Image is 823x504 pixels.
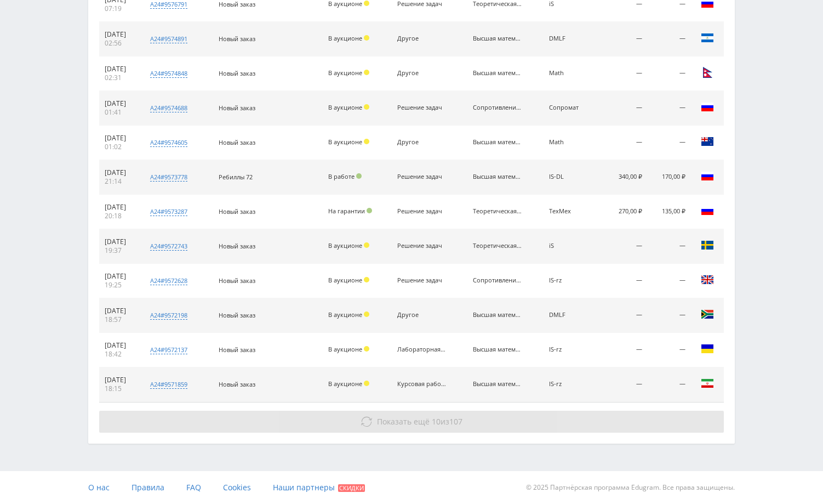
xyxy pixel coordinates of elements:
[549,104,589,111] div: Сопромат
[328,241,362,250] span: В аукционе
[364,104,369,110] span: Холд
[219,207,255,216] span: Новый заказ
[223,471,251,504] a: Cookies
[219,69,255,77] span: Новый заказ
[105,203,134,212] div: [DATE]
[105,4,134,13] div: 07:19
[150,173,187,182] div: a24#9573778
[364,1,369,6] span: Холд
[701,100,714,114] img: rus.png
[648,126,691,160] td: —
[549,35,589,42] div: DMLF
[328,310,362,319] span: В аукционе
[219,104,255,112] span: Новый заказ
[549,312,589,319] div: DMLF
[701,66,714,79] img: npl.png
[549,242,589,250] div: iS
[377,416,430,427] span: Показать ещё
[473,70,522,77] div: Высшая математика
[701,342,714,355] img: ukr.png
[150,35,187,43] div: a24#9574891
[364,139,369,144] span: Холд
[595,298,648,333] td: —
[417,471,735,504] div: © 2025 Партнёрская программа Edugram. Все права защищены.
[99,411,724,433] button: Показать ещё 10из107
[150,242,187,251] div: a24#9572743
[648,91,691,126] td: —
[595,56,648,91] td: —
[473,346,522,353] div: Высшая математика
[473,139,522,146] div: Высшая математика
[150,104,187,112] div: a24#9574688
[549,381,589,388] div: IS-rz
[364,70,369,75] span: Холд
[150,69,187,78] div: a24#9574848
[88,471,110,504] a: О нас
[328,172,355,180] span: В работе
[356,173,362,179] span: Подтвержден
[105,134,134,143] div: [DATE]
[105,177,134,186] div: 21:14
[328,138,362,146] span: В аукционе
[105,108,134,117] div: 01:41
[105,237,134,246] div: [DATE]
[219,311,255,319] span: Новый заказ
[150,311,187,320] div: a24#9572198
[449,416,462,427] span: 107
[328,34,362,42] span: В аукционе
[105,281,134,290] div: 19:25
[397,381,447,388] div: Курсовая работа
[105,99,134,108] div: [DATE]
[397,70,447,77] div: Другое
[701,204,714,217] img: rus.png
[473,104,522,111] div: Сопротивление материалов
[186,471,201,504] a: FAQ
[595,229,648,264] td: —
[364,381,369,386] span: Холд
[105,246,134,255] div: 19:37
[132,482,164,492] span: Правила
[105,341,134,350] div: [DATE]
[219,242,255,250] span: Новый заказ
[150,138,187,147] div: a24#9574605
[105,39,134,48] div: 02:56
[223,482,251,492] span: Cookies
[549,139,589,146] div: Math
[648,264,691,298] td: —
[367,208,372,213] span: Подтвержден
[473,381,522,388] div: Высшая математика
[397,312,447,319] div: Другое
[397,104,447,111] div: Решение задач
[219,346,255,354] span: Новый заказ
[105,30,134,39] div: [DATE]
[364,35,369,41] span: Холд
[549,173,589,180] div: IS-DL
[150,207,187,216] div: a24#9573287
[595,126,648,160] td: —
[595,91,648,126] td: —
[219,380,255,388] span: Новый заказ
[701,308,714,321] img: zaf.png
[105,65,134,73] div: [DATE]
[273,471,365,504] a: Наши партнеры Скидки
[364,312,369,317] span: Холд
[473,312,522,319] div: Высшая математика
[648,333,691,367] td: —
[549,346,589,353] div: IS-rz
[549,70,589,77] div: Math
[473,242,522,250] div: Теоретическая механика
[150,380,187,389] div: a24#9571859
[648,195,691,229] td: 135,00 ₽
[150,276,187,285] div: a24#9572628
[473,208,522,215] div: Теоретическая механика
[328,207,365,215] span: На гарантии
[648,22,691,56] td: —
[219,173,253,181] span: Ребиллы 72
[595,195,648,229] td: 270,00 ₽
[105,376,134,384] div: [DATE]
[105,143,134,151] div: 01:02
[364,242,369,248] span: Холд
[595,264,648,298] td: —
[473,173,522,180] div: Высшая математика
[648,229,691,264] td: —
